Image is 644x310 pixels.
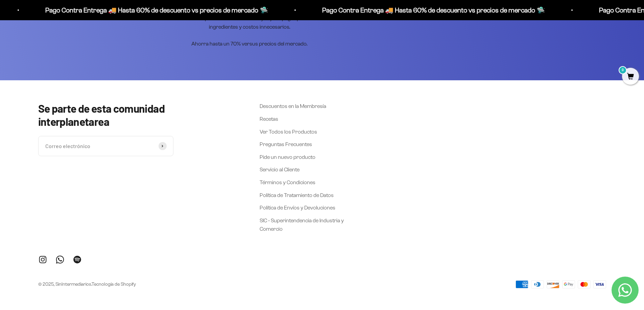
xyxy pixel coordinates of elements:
[55,255,65,264] a: Síguenos en WhatsApp
[260,191,334,200] a: Política de Tratamiento de Datos
[260,115,278,123] a: Recetas
[260,216,344,233] a: SIC - Superintendencia de Industria y Comercio
[184,14,315,31] p: Compra nuestra membresía y deja de pagar por ingredientes y costos innecesarios.
[40,5,263,16] p: Pago Contra Entrega 🚚 Hasta 60% de descuento vs precios de mercado 🛸
[38,281,136,288] p: © 2025, SinIntermediarios.
[38,102,228,128] p: Se parte de esta comunidad interplanetarea
[260,140,312,149] a: Preguntas Frecuentes
[622,73,639,81] a: 0
[260,128,317,136] a: Ver Todos los Productos
[184,39,315,48] p: Ahorra hasta un 70% versus precios del mercado.
[260,178,315,187] a: Términos y Condiciones
[92,282,136,287] a: Tecnología de Shopify
[260,153,315,162] a: Pide un nuevo producto
[260,203,335,212] a: Política de Envíos y Devoluciones
[619,66,627,74] mark: 0
[73,255,82,264] a: Síguenos en Spotify
[317,5,540,16] p: Pago Contra Entrega 🚚 Hasta 60% de descuento vs precios de mercado 🛸
[38,255,47,264] a: Síguenos en Instagram
[260,102,326,111] a: Descuentos en la Membresía
[260,165,300,174] a: Servicio al Cliente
